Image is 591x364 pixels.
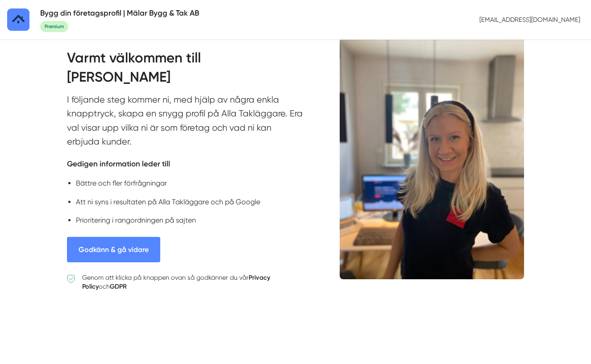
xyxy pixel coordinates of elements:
[67,48,303,93] h2: Varmt välkommen till [PERSON_NAME]
[67,158,303,172] h5: Gedigen information leder till
[67,93,303,153] p: I följande steg kommer ni, med hjälp av några enkla knapptryck, skapa en snygg profil på Alla Tak...
[7,8,29,31] img: Alla Takläggare
[76,178,303,189] li: Bättre och fler förfrågningar
[476,12,584,28] p: [EMAIL_ADDRESS][DOMAIN_NAME]
[76,215,303,226] li: Prioritering i rangordningen på sajten
[67,237,160,262] button: Godkänn & gå vidare
[340,34,524,279] img: IMG_6245.jpg
[76,196,303,207] li: Att ni syns i resultaten på Alla Takläggare och på Google
[110,282,127,290] strong: GDPR
[82,273,303,291] p: Genom att klicka på knappen ovan så godkänner du vår och
[40,21,68,32] span: Premium
[40,7,199,19] h5: Bygg din företagsprofil | Mälar Bygg & Tak AB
